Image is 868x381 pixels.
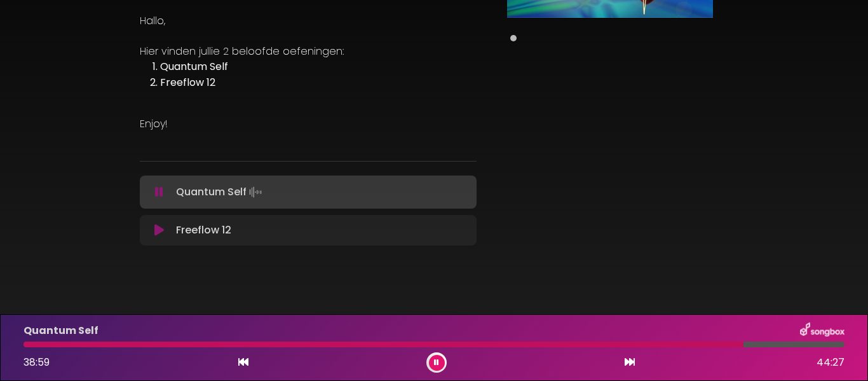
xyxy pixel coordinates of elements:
p: Freeflow 12 [176,223,231,238]
li: Freeflow 12 [160,75,477,91]
img: waveform4.gif [247,183,264,201]
p: Enjoy! [140,116,477,132]
p: Hallo, [140,13,477,29]
li: Quantum Self [160,59,477,75]
p: Hier vinden jullie 2 beloofde oefeningen: [140,44,477,59]
p: Quantum Self [176,183,264,201]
